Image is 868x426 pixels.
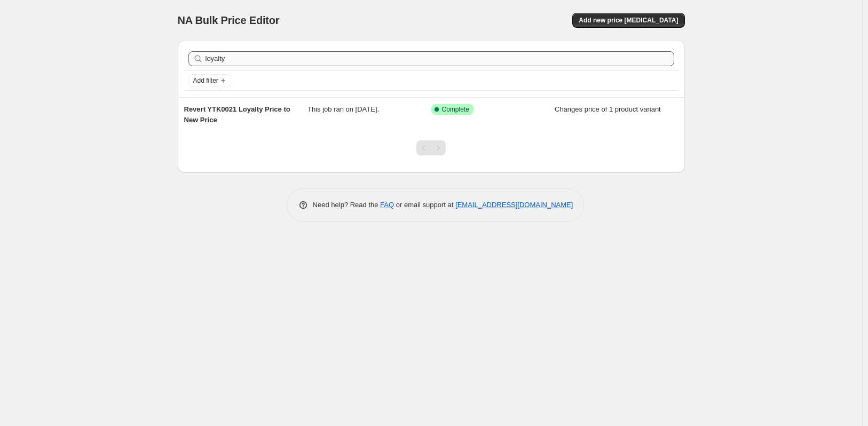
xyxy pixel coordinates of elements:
[555,105,661,113] span: Changes price of 1 product variant
[416,140,446,155] nav: Pagination
[188,74,231,87] button: Add filter
[307,105,379,113] span: This job ran on [DATE].
[579,16,678,25] span: Add new price [MEDICAL_DATA]
[442,105,469,114] span: Complete
[178,14,280,26] span: NA Bulk Price Editor
[313,201,381,209] span: Need help? Read the
[380,201,394,209] a: FAQ
[184,105,290,124] span: Revert YTK0021 Loyalty Price to New Price
[572,13,684,28] button: Add new price [MEDICAL_DATA]
[394,201,455,209] span: or email support at
[455,201,573,209] a: [EMAIL_ADDRESS][DOMAIN_NAME]
[193,76,218,85] span: Add filter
